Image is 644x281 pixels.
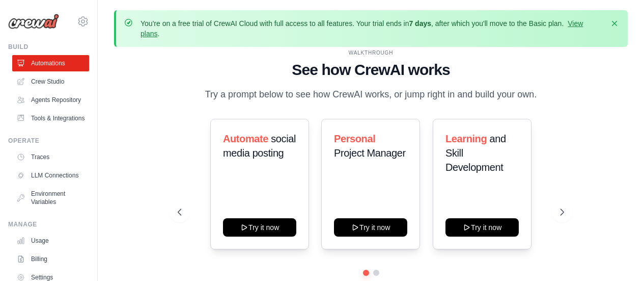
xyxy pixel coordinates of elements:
[200,87,542,102] p: Try a prompt below to see how CrewAI works, or jump right in and build your own.
[12,233,89,249] a: Usage
[593,232,644,281] iframe: Chat Widget
[12,149,89,165] a: Traces
[178,61,564,79] h1: See how CrewAI works
[8,43,89,51] div: Build
[12,110,89,126] a: Tools & Integrations
[334,147,406,159] span: Project Manager
[445,133,506,173] span: and Skill Development
[12,186,89,210] a: Environment Variables
[223,133,296,159] span: social media posting
[12,167,89,184] a: LLM Connections
[445,218,519,237] button: Try it now
[334,218,407,237] button: Try it now
[178,49,564,57] div: WALKTHROUGH
[223,133,268,144] span: Automate
[141,18,603,39] p: You're on a free trial of CrewAI Cloud with full access to all features. Your trial ends in , aft...
[12,92,89,108] a: Agents Repository
[445,133,487,144] span: Learning
[8,137,89,145] div: Operate
[8,220,89,228] div: Manage
[12,73,89,90] a: Crew Studio
[223,218,296,237] button: Try it now
[12,251,89,267] a: Billing
[12,55,89,71] a: Automations
[334,133,375,144] span: Personal
[8,14,59,29] img: Logo
[409,19,431,28] strong: 7 days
